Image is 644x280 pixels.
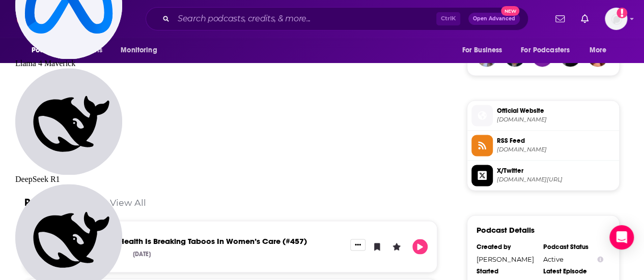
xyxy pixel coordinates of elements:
[605,8,627,30] span: Logged in as Ashley_Beenen
[370,239,385,254] button: Bookmark Episode
[477,225,535,234] h3: Podcast Details
[605,8,627,30] img: User Profile
[133,250,151,257] div: [DATE]
[471,105,615,126] a: Official Website[DOMAIN_NAME]
[617,8,627,18] svg: Add a profile image
[543,242,603,251] div: Podcast Status
[514,41,584,60] button: open menu
[121,43,157,57] span: Monitoring
[582,41,620,60] button: open menu
[455,41,515,60] button: open menu
[605,8,627,30] button: Show profile menu
[110,197,146,207] a: View All
[477,255,537,263] div: [PERSON_NAME]
[350,239,366,250] button: Show More Button
[590,43,607,57] span: More
[436,12,460,25] span: Ctrl K
[501,6,519,16] span: New
[551,10,569,27] a: Show notifications dropdown
[477,267,537,275] div: Started
[497,136,615,145] span: RSS Feed
[497,146,615,153] span: omnycontent.com
[543,267,603,275] div: Latest Episode
[462,43,502,57] span: For Business
[471,135,615,156] a: RSS Feed[DOMAIN_NAME]
[577,10,593,27] a: Show notifications dropdown
[146,7,528,30] div: Search podcasts, credits, & more...
[497,166,615,175] span: X/Twitter
[497,176,615,183] span: twitter.com/jaredpiano
[473,16,515,21] span: Open Advanced
[389,239,404,254] button: Leave a Rating
[497,106,615,115] span: Official Website
[543,255,603,263] div: Active
[114,41,170,60] button: open menu
[521,43,570,57] span: For Podcasters
[174,11,436,27] input: Search podcasts, credits, & more...
[477,242,537,251] div: Created by
[73,236,307,245] a: How Elektra Health Is Breaking Taboos In Women’s Care (#457)
[497,116,615,123] span: healthcarerap.com
[609,225,634,250] div: Open Intercom Messenger
[412,239,428,254] button: Play
[471,165,615,186] a: X/Twitter[DOMAIN_NAME][URL]
[597,255,603,263] button: Show Info
[468,13,520,25] button: Open AdvancedNew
